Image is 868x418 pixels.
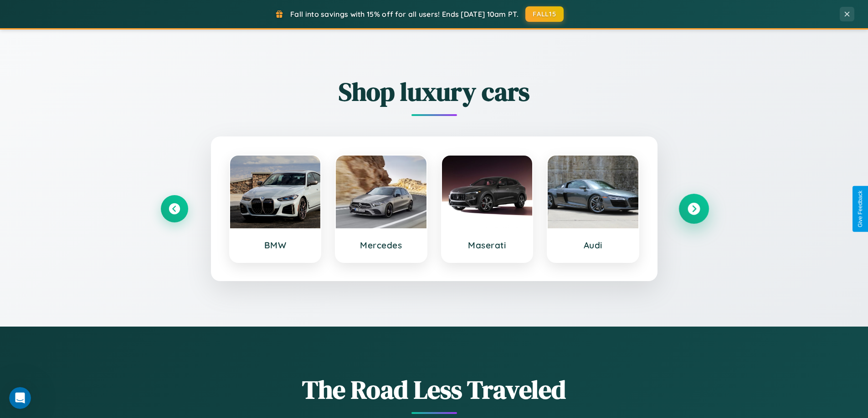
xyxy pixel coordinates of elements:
[239,240,312,251] h3: BMW
[9,387,31,409] iframe: Intercom live chat
[525,6,564,22] button: FALL15
[161,372,708,407] h1: The Road Less Traveled
[557,240,629,251] h3: Audi
[345,240,417,251] h3: Mercedes
[857,191,863,227] div: Give Feedback
[290,10,519,19] span: Fall into savings with 15% off for all users! Ends [DATE] 10am PT.
[161,74,708,109] h2: Shop luxury cars
[451,240,524,251] h3: Maserati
